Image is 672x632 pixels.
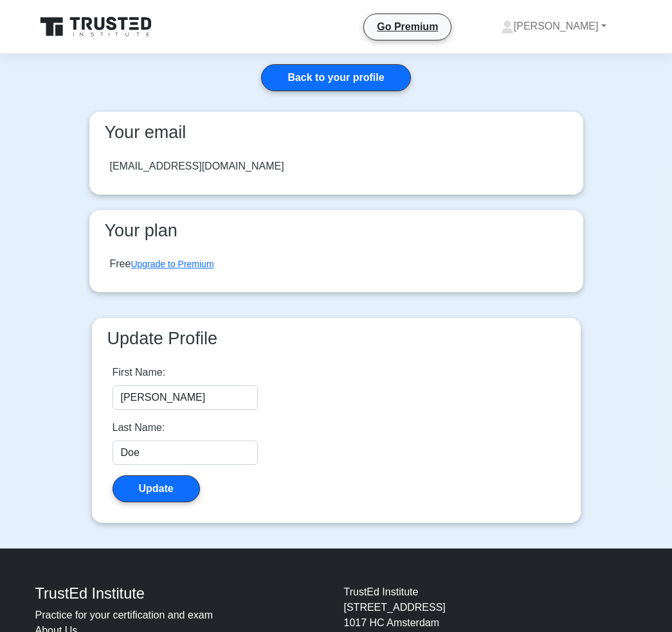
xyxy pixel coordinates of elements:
[131,259,213,269] a: Upgrade to Premium
[100,122,573,143] h3: Your email
[35,610,213,620] a: Practice for your certification and exam
[113,365,166,380] label: First Name:
[113,475,200,502] button: Update
[113,420,165,435] label: Last Name:
[110,256,214,272] div: Free
[110,159,284,174] div: [EMAIL_ADDRESS][DOMAIN_NAME]
[369,19,446,35] a: Go Premium
[35,584,329,602] h4: TrustEd Institute
[102,328,570,349] h3: Update Profile
[100,220,573,241] h3: Your plan
[470,13,637,39] a: [PERSON_NAME]
[261,64,410,91] a: Back to your profile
